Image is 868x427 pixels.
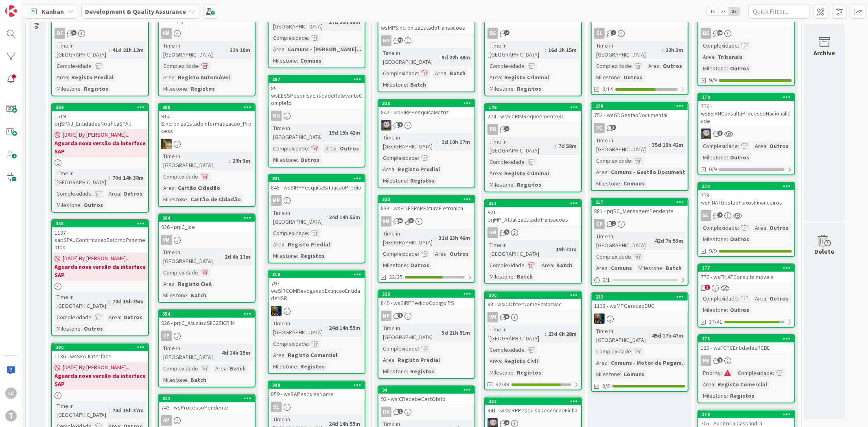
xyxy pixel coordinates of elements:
div: 1d 10h 17m [439,137,472,146]
b: Aguarda nova versão da interface SAP [55,139,146,155]
div: 825 - wsMPSincronizaEstadoTransacoes [378,15,474,33]
div: 842 - wsSIRPPesquisaMatriz [378,107,474,118]
div: Time in [GEOGRAPHIC_DATA] [488,137,555,155]
div: Registos [82,84,110,93]
span: : [407,80,408,89]
div: 287851 - wsEESSPesquisaEntidadeRelevanteCompleto [269,76,365,108]
div: Milestone [381,80,407,89]
div: VM [381,216,391,227]
div: Batch [448,69,468,78]
div: BS [701,28,711,39]
div: GN [488,227,498,238]
span: : [226,46,227,54]
span: : [727,153,728,162]
div: Time in [GEOGRAPHIC_DATA] [271,124,326,142]
div: Time in [GEOGRAPHIC_DATA] [161,41,226,59]
div: 179776 - wsEEIRNConsultaProcessoNacionalidade [698,94,794,126]
div: 287 [272,76,365,82]
div: Milestone [594,179,620,188]
div: Time in [GEOGRAPHIC_DATA] [381,48,438,66]
div: BS [488,28,498,39]
div: 773 - wsFINATGestaoFluxosFinanceiros [698,190,794,208]
div: Area [488,169,501,178]
div: Time in [GEOGRAPHIC_DATA] [594,136,649,154]
div: Time in [GEOGRAPHIC_DATA] [594,232,652,250]
div: DF [52,28,148,39]
div: Time in [GEOGRAPHIC_DATA] [55,169,109,187]
div: FC [592,123,688,133]
div: SL [592,28,688,39]
div: 3651137 - sapSPAJConfirmacaoEstornoPagamentos [52,220,148,253]
div: Registos [188,84,217,93]
span: : [297,155,298,164]
div: 35d 19h 42m [650,140,685,149]
div: Milestone [594,73,620,82]
div: Cartão Cidadão [176,183,222,192]
b: Development & Quality Assurance [85,7,186,15]
div: 369 [56,105,148,110]
a: 825 - wsMPSincronizaEstadoTransacoesGNTime in [GEOGRAPHIC_DATA]:9d 22h 48mComplexidade:Area:Batch... [378,7,475,92]
div: 752 - wsGDGestaoDocumental [592,110,688,120]
div: Outros [767,223,791,232]
div: Batch [408,80,428,89]
div: Milestone [271,155,297,164]
div: Outros [82,200,105,209]
span: : [81,84,82,93]
a: 3651137 - sapSPAJConfirmacaoEstornoPagamentos[DATE] By [PERSON_NAME]...Aguarda nova versão da int... [51,219,149,336]
span: Kanban [42,7,64,16]
div: Milestone [488,180,514,189]
a: 3691519 - prjSPAJ_EntidadesNotificaSPAJ[DATE] By [PERSON_NAME]...Aguarda nova versão da interface... [51,103,149,213]
div: JC [159,139,255,149]
div: SL [594,28,605,39]
div: 217 [592,198,688,206]
div: Complexidade [381,153,418,162]
div: Registos [408,176,437,185]
div: Registo Predial [69,73,116,82]
div: 351 [489,200,581,206]
span: : [407,176,408,185]
div: 270752 - wsGDGestaoDocumental [592,102,688,120]
span: 3 [611,125,616,130]
a: 331845 - wsSIRPPesquisaSituacaoPredioMPTime in [GEOGRAPHIC_DATA]:24d 14h 55mComplexidade:Area:Reg... [268,174,365,264]
span: : [68,73,69,82]
div: Complexidade [55,189,92,198]
div: 70d 14h 38m [110,173,146,182]
img: LS [381,120,391,131]
div: BS [485,28,581,39]
span: : [555,142,556,150]
span: : [297,56,298,65]
div: 328 [382,100,474,106]
div: Complexidade [381,69,418,78]
img: JC [161,139,172,149]
div: Complexidade [488,61,525,70]
div: Registo Criminal [502,73,551,82]
div: 369 [52,104,148,111]
span: : [198,172,199,181]
input: Quick Filter... [748,4,809,19]
span: 31 [398,37,403,43]
div: 16d 2h 15m [546,46,579,54]
a: 323833 - wsFINESPAPFaturaEletronicaVMTime in [GEOGRAPHIC_DATA]:31d 23h 46mComplexidade:Area:Outro... [378,195,475,283]
div: 1519 - prjSPAJ_EntidadesNotificaSPAJ [52,111,148,129]
div: Comuns - [PERSON_NAME]... [286,45,363,54]
div: 149274 - wsSICRIMRequerimentoRC [485,104,581,122]
div: 274 - wsSICRIMRequerimentoRC [485,111,581,122]
div: DF [55,28,65,39]
div: Complexidade [594,61,631,70]
div: Outros [728,153,751,162]
a: 270752 - wsGDGestaoDocumentalFCTime in [GEOGRAPHIC_DATA]:35d 19h 42mComplexidade:Area:Comuns - Ge... [591,102,689,191]
a: 817 - wsSICJUTComunicacaoSITAFBSComplexidade:Area:TribunaisMilestone:Outros9/9 [697,7,795,86]
div: Milestone [271,56,297,65]
span: : [308,33,309,42]
div: 22h 18m [227,46,252,54]
span: : [738,41,739,50]
div: LS [698,129,794,139]
div: Milestone [55,200,81,209]
span: : [514,180,515,189]
div: Outros [121,189,144,198]
div: Complexidade [488,157,525,166]
div: Area [646,61,660,70]
div: Comuns - Gestão Documental [609,168,692,176]
span: : [525,157,526,166]
div: Milestone [701,153,727,162]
